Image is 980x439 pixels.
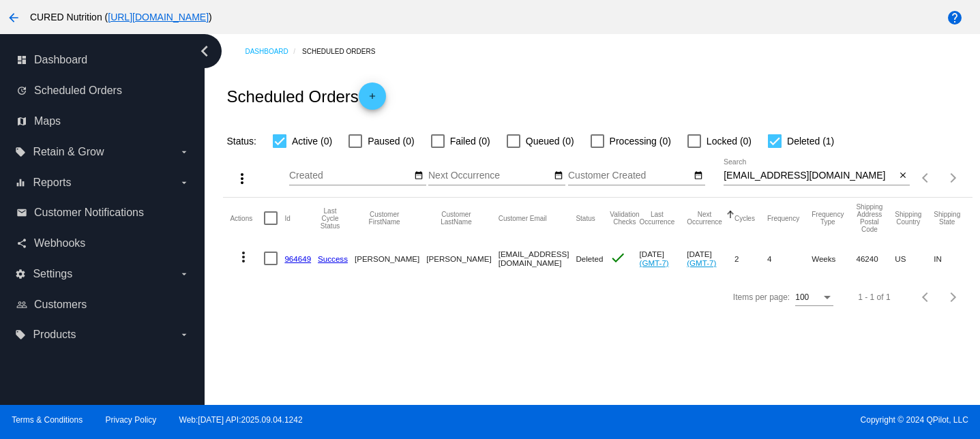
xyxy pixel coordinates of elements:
[426,239,498,278] mat-cell: [PERSON_NAME]
[194,40,216,62] i: chevron_left
[812,239,856,278] mat-cell: Weeks
[245,41,302,62] a: Dashboard
[812,211,844,226] button: Change sorting for FrequencyType
[226,136,256,147] span: Status:
[179,329,190,340] i: arrow_drop_down
[16,294,190,316] a: people_outline Customers
[16,110,190,132] a: map Maps
[733,292,790,302] div: Items per page:
[687,211,722,226] button: Change sorting for NextOccurrenceUtc
[30,12,212,22] span: CURED Nutrition ( )
[15,147,26,157] i: local_offer
[16,49,190,71] a: dashboard Dashboard
[640,211,675,226] button: Change sorting for LastOccurrenceUtc
[15,329,26,340] i: local_offer
[284,214,290,222] button: Change sorting for Id
[610,133,671,149] span: Processing (0)
[302,41,387,62] a: Scheduled Orders
[694,170,703,181] mat-icon: date_range
[414,170,424,181] mat-icon: date_range
[34,85,122,97] span: Scheduled Orders
[940,284,967,311] button: Next page
[33,177,71,189] span: Reports
[576,254,603,263] span: Deleted
[610,198,639,239] mat-header-cell: Validation Checks
[284,254,311,263] a: 964649
[895,169,910,183] button: Clear
[16,232,190,254] a: share Webhooks
[355,239,426,278] mat-cell: [PERSON_NAME]
[16,238,27,249] i: share
[947,10,963,26] mat-icon: help
[499,214,547,222] button: Change sorting for CustomerEmail
[16,55,27,65] i: dashboard
[34,299,87,311] span: Customers
[856,203,882,233] button: Change sorting for ShippingPostcode
[34,207,144,219] span: Customer Notifications
[15,269,26,279] i: settings
[795,292,809,302] span: 100
[934,211,960,226] button: Change sorting for ShippingState
[368,133,414,149] span: Paused (0)
[428,170,551,181] input: Next Occurrence
[108,12,209,22] a: [URL][DOMAIN_NAME]
[106,415,157,425] a: Privacy Policy
[235,249,252,265] mat-icon: more_vert
[5,10,22,26] mat-icon: arrow_back
[179,415,303,425] a: Web:[DATE] API:2025.09.04.1242
[858,292,890,302] div: 1 - 1 of 1
[16,116,27,127] i: map
[795,293,833,303] mat-select: Items per page:
[912,164,940,192] button: Previous page
[34,237,85,249] span: Webhooks
[724,170,895,181] input: Search
[234,170,250,187] mat-icon: more_vert
[499,239,576,278] mat-cell: [EMAIL_ADDRESS][DOMAIN_NAME]
[526,133,574,149] span: Queued (0)
[687,258,716,267] a: (GMT-7)
[895,239,934,278] mat-cell: US
[364,91,381,108] mat-icon: add
[34,54,87,66] span: Dashboard
[767,214,799,222] button: Change sorting for Frequency
[734,239,767,278] mat-cell: 2
[707,133,752,149] span: Locked (0)
[289,170,412,181] input: Created
[576,214,595,222] button: Change sorting for Status
[16,299,27,310] i: people_outline
[12,415,83,425] a: Terms & Conditions
[898,170,908,181] mat-icon: close
[179,177,190,188] i: arrow_drop_down
[15,177,26,188] i: equalizer
[355,211,414,226] button: Change sorting for CustomerFirstName
[230,198,264,239] mat-header-cell: Actions
[318,207,342,230] button: Change sorting for LastProcessingCycleId
[856,239,895,278] mat-cell: 46240
[292,133,332,149] span: Active (0)
[640,239,687,278] mat-cell: [DATE]
[687,239,734,278] mat-cell: [DATE]
[767,239,812,278] mat-cell: 4
[787,133,834,149] span: Deleted (1)
[179,269,190,279] i: arrow_drop_down
[450,133,490,149] span: Failed (0)
[33,146,104,158] span: Retain & Grow
[16,202,190,224] a: email Customer Notifications
[426,211,486,226] button: Change sorting for CustomerLastName
[16,80,190,102] a: update Scheduled Orders
[179,147,190,157] i: arrow_drop_down
[16,85,27,96] i: update
[568,170,691,181] input: Customer Created
[610,249,626,266] mat-icon: check
[934,239,972,278] mat-cell: IN
[34,115,61,127] span: Maps
[640,258,669,267] a: (GMT-7)
[33,268,72,280] span: Settings
[318,254,348,263] a: Success
[16,207,27,218] i: email
[940,164,967,192] button: Next page
[912,284,940,311] button: Previous page
[554,170,563,181] mat-icon: date_range
[895,211,921,226] button: Change sorting for ShippingCountry
[226,82,385,110] h2: Scheduled Orders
